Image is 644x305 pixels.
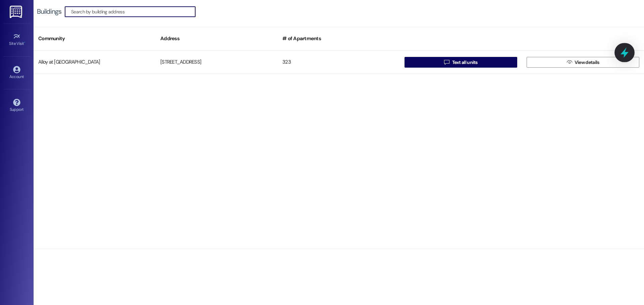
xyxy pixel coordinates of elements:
button: Text all units [405,57,517,68]
div: # of Apartments [278,30,400,47]
a: Support [3,97,30,115]
div: Buildings [37,8,61,15]
i:  [444,60,449,65]
span: View details [575,59,599,66]
div: [STREET_ADDRESS] [156,56,278,69]
div: Community [34,30,156,47]
input: Search by building address [71,7,195,16]
span: • [24,40,25,45]
div: Address [156,30,278,47]
a: Site Visit • [3,31,30,49]
a: Account [3,64,30,82]
span: Text all units [452,59,478,66]
i:  [567,60,572,65]
button: View details [527,57,639,68]
img: ResiDesk Logo [10,6,23,18]
div: Alloy at [GEOGRAPHIC_DATA] [34,56,156,69]
div: 323 [278,56,400,69]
